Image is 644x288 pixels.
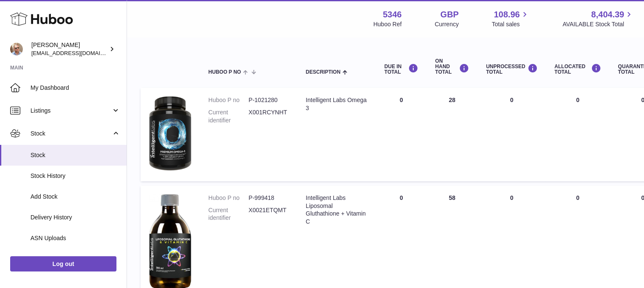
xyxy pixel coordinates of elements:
[383,9,402,20] strong: 5346
[376,88,427,181] td: 0
[546,88,609,181] td: 0
[427,88,478,181] td: 28
[435,58,469,75] div: ON HAND Total
[30,107,111,115] span: Listings
[492,20,529,28] span: Total sales
[249,108,289,125] dd: X001RCYNHT
[249,194,289,202] dd: P-999418
[30,213,120,222] span: Delivery History
[435,20,459,28] div: Currency
[30,172,120,180] span: Stock History
[30,193,120,201] span: Add Stock
[494,9,520,20] span: 108.96
[306,69,340,75] span: Description
[440,9,459,20] strong: GBP
[30,130,111,138] span: Stock
[10,256,116,271] a: Log out
[562,9,634,28] a: 8,404.39 AVAILABLE Stock Total
[30,84,120,92] span: My Dashboard
[208,108,249,125] dt: Current identifier
[478,88,546,181] td: 0
[249,206,289,222] dd: X0021ETQMT
[208,69,241,75] span: Huboo P no
[30,234,120,242] span: ASN Uploads
[208,194,249,202] dt: Huboo P no
[30,151,120,159] span: Stock
[591,9,624,20] span: 8,404.39
[208,96,249,104] dt: Huboo P no
[208,206,249,222] dt: Current identifier
[562,20,634,28] span: AVAILABLE Stock Total
[306,96,368,112] div: Intelligent Labs Omega 3
[486,64,538,75] div: UNPROCESSED Total
[10,43,23,55] img: support@radoneltd.co.uk
[306,194,368,226] div: Intelligent Labs Liposomal Gluthathione + Vitamin C
[31,41,108,57] div: [PERSON_NAME]
[149,96,191,171] img: product image
[373,20,402,28] div: Huboo Ref
[492,9,529,28] a: 108.96 Total sales
[384,64,418,75] div: DUE IN TOTAL
[249,96,289,104] dd: P-1021280
[554,64,601,75] div: ALLOCATED Total
[31,50,124,56] span: [EMAIL_ADDRESS][DOMAIN_NAME]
